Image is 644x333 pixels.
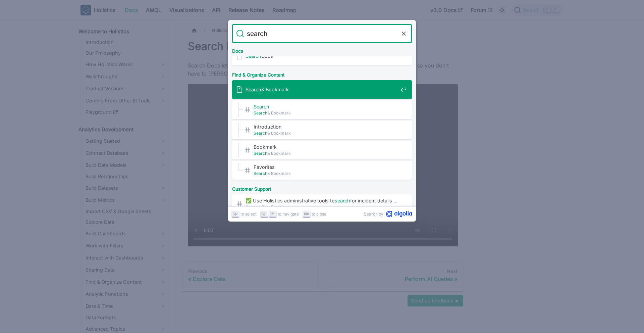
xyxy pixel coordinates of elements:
[232,141,412,159] a: Bookmark​Search& Bookmark
[254,110,267,115] mark: Search
[244,24,400,43] input: Search docs
[254,104,269,109] mark: Search
[254,110,398,116] span: & Bookmark
[254,164,398,170] span: Favorites​
[254,103,398,110] span: ​
[232,194,412,213] a: ✅ Use Holistics administrative tools tosearchfor incident details …Support Best Practices
[254,151,267,156] mark: Search
[386,211,412,217] svg: Algolia
[278,211,299,217] span: to navigate
[254,170,398,177] span: & Bookmark
[246,204,398,210] span: Support Best Practices
[246,197,398,204] span: ✅ Use Holistics administrative tools to for incident details …
[254,150,398,156] span: & Bookmark
[254,131,267,136] mark: Search
[364,211,383,217] span: Search by
[400,30,408,38] button: Clear the query
[254,144,398,150] span: Bookmark​
[246,87,261,92] mark: Search
[335,198,350,203] mark: search
[232,100,412,119] a: Search​Search& Bookmark
[231,67,413,80] div: Find & Organize Content
[304,211,309,217] svg: Escape key
[233,211,238,217] svg: Enter key
[262,211,267,217] svg: Arrow down
[364,211,412,217] a: Search byAlgolia
[231,43,413,56] div: Docs
[231,181,413,194] div: Customer Support
[240,211,257,217] span: to select
[270,211,275,217] svg: Arrow up
[232,121,412,139] a: Introduction​Search& Bookmark
[232,80,412,99] a: Search& Bookmark
[312,211,326,217] span: to close
[254,124,398,130] span: Introduction​
[254,130,398,136] span: & Bookmark
[254,171,267,176] mark: Search
[246,86,398,93] span: & Bookmark
[232,161,412,180] a: Favorites​Search& Bookmark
